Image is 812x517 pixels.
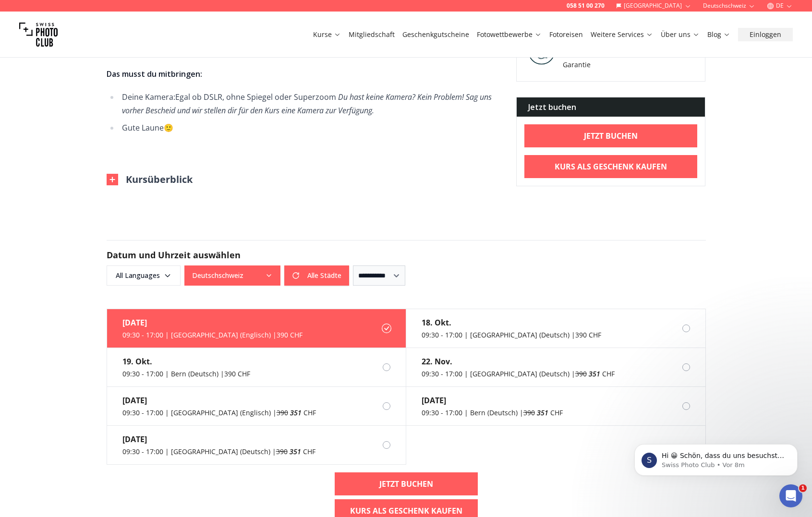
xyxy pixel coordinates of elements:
[563,49,644,70] div: Zertifiziert, Geld-zurück-Garantie
[524,124,698,147] a: Jetzt buchen
[591,30,653,39] a: Weitere Services
[277,408,288,417] span: 390
[107,174,118,185] img: Outline Close
[661,30,700,39] a: Über uns
[119,90,501,117] li: Deine Kamera:
[284,265,349,286] button: Alle Städte
[122,330,303,340] div: 09:30 - 17:00 | [GEOGRAPHIC_DATA] (Englisch) | 390 CHF
[567,2,605,10] a: 058 51 00 270
[122,395,316,406] div: [DATE]
[175,92,336,102] span: Egal ob DSLR, ohne Spiegel oder Superzoom
[122,433,315,445] div: [DATE]
[555,161,667,172] b: Kurs als Geschenk kaufen
[290,408,302,417] em: 351
[589,369,600,378] em: 351
[584,130,638,142] b: Jetzt buchen
[779,484,802,507] iframe: Intercom live chat
[122,369,250,379] div: 09:30 - 17:00 | Bern (Deutsch) | 390 CHF
[703,28,734,41] button: Blog
[422,408,563,418] div: 09:30 - 17:00 | Bern (Deutsch) | CHF
[657,28,703,41] button: Über uns
[422,317,601,328] div: 18. Okt.
[350,505,462,517] b: Kurs als Geschenk kaufen
[422,395,563,406] div: [DATE]
[422,369,615,379] div: 09:30 - 17:00 | [GEOGRAPHIC_DATA] (Deutsch) | CHF
[119,121,501,134] li: Gute Laune
[107,173,193,186] button: Kursüberblick
[107,248,706,262] h2: Datum und Uhrzeit auswählen
[335,472,478,495] a: Jetzt buchen
[545,28,587,41] button: Fotoreisen
[473,28,545,41] button: Fotowettbewerbe
[517,97,705,117] div: Jetzt buchen
[587,28,657,41] button: Weitere Services
[523,408,535,417] span: 390
[122,317,303,328] div: [DATE]
[184,265,280,286] button: Deutschschweiz
[309,28,345,41] button: Kurse
[108,267,179,284] span: All Languages
[524,155,698,178] a: Kurs als Geschenk kaufen
[620,424,812,491] iframe: Intercom notifications Nachricht
[122,356,250,367] div: 19. Okt.
[422,356,615,367] div: 22. Nov.
[738,28,793,41] button: Einloggen
[537,408,548,417] em: 351
[276,447,288,456] span: 390
[164,122,173,133] span: 🙂
[477,30,542,39] a: Fotowettbewerbe
[290,447,301,456] em: 351
[107,69,202,79] strong: Das musst du mitbringen:
[799,484,807,492] span: 1
[575,369,587,378] span: 390
[313,30,341,39] a: Kurse
[402,30,469,39] a: Geschenkgutscheine
[345,28,399,41] button: Mitgliedschaft
[122,408,316,418] div: 09:30 - 17:00 | [GEOGRAPHIC_DATA] (Englisch) | CHF
[122,447,315,457] div: 09:30 - 17:00 | [GEOGRAPHIC_DATA] (Deutsch) | CHF
[379,478,433,490] b: Jetzt buchen
[549,30,583,39] a: Fotoreisen
[399,28,473,41] button: Geschenkgutscheine
[19,15,58,54] img: Swiss photo club
[107,265,181,286] button: All Languages
[707,30,730,39] a: Blog
[422,330,601,340] div: 09:30 - 17:00 | [GEOGRAPHIC_DATA] (Deutsch) | 390 CHF
[349,30,395,39] a: Mitgliedschaft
